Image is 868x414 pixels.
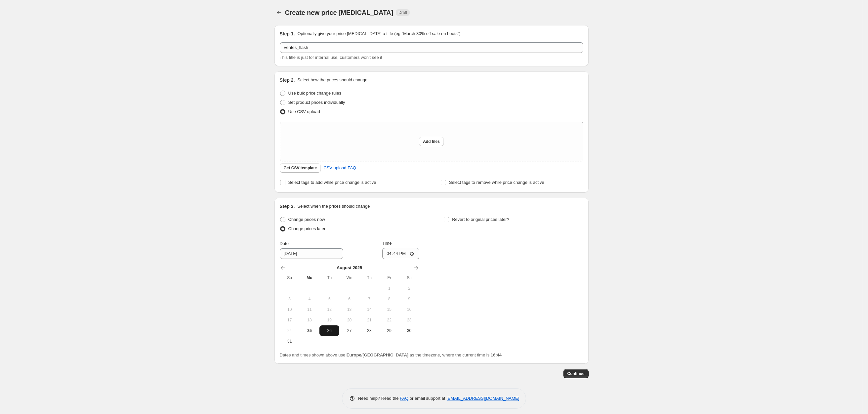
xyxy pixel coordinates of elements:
[280,304,300,315] button: Sunday August 10 2025
[282,307,297,312] span: 10
[446,396,519,401] a: [EMAIL_ADDRESS][DOMAIN_NAME]
[280,203,295,210] h2: Step 3.
[382,241,392,246] span: Time
[342,328,356,333] span: 27
[382,328,396,333] span: 29
[284,165,317,171] span: Get CSV template
[567,371,585,376] span: Continue
[288,109,320,114] span: Use CSV upload
[297,203,370,210] p: Select when the prices should change
[280,336,300,347] button: Sunday August 31 2025
[402,275,416,280] span: Sa
[399,283,419,294] button: Saturday August 2 2025
[288,100,345,105] span: Set product prices individually
[282,317,297,323] span: 17
[382,317,396,323] span: 22
[322,307,337,312] span: 12
[419,137,444,146] button: Add files
[379,283,399,294] button: Friday August 1 2025
[379,294,399,304] button: Friday August 8 2025
[362,307,377,312] span: 14
[297,77,367,83] p: Select how the prices should change
[300,272,319,283] th: Monday
[280,42,583,53] input: 30% off holiday sale
[280,294,300,304] button: Sunday August 3 2025
[280,55,382,60] span: This title is just for internal use, customers won't see it
[342,317,356,323] span: 20
[402,296,416,302] span: 9
[280,30,295,37] h2: Step 1.
[398,10,407,15] span: Draft
[278,263,288,272] button: Show previous month, July 2025
[563,369,589,378] button: Continue
[359,325,379,336] button: Thursday August 28 2025
[302,307,317,312] span: 11
[411,263,421,272] button: Show next month, September 2025
[319,294,339,304] button: Tuesday August 5 2025
[399,272,419,283] th: Saturday
[282,339,297,344] span: 31
[288,180,376,185] span: Select tags to add while price change is active
[322,317,337,323] span: 19
[319,325,339,336] button: Tuesday August 26 2025
[339,294,359,304] button: Wednesday August 6 2025
[339,272,359,283] th: Wednesday
[382,296,396,302] span: 8
[359,272,379,283] th: Thursday
[402,317,416,323] span: 23
[282,328,297,333] span: 24
[297,30,460,37] p: Optionally give your price [MEDICAL_DATA] a title (eg "March 30% off sale on boots")
[300,304,319,315] button: Monday August 11 2025
[362,275,377,280] span: Th
[402,328,416,333] span: 30
[382,307,396,312] span: 15
[347,352,408,357] b: Europe/[GEOGRAPHIC_DATA]
[382,248,419,259] input: 12:00
[280,248,343,259] input: 8/25/2025
[322,296,337,302] span: 5
[423,139,440,144] span: Add files
[400,396,408,401] a: FAQ
[379,272,399,283] th: Friday
[359,304,379,315] button: Thursday August 14 2025
[319,304,339,315] button: Tuesday August 12 2025
[402,286,416,291] span: 2
[280,163,321,173] button: Get CSV template
[302,328,317,333] span: 25
[300,315,319,325] button: Monday August 18 2025
[452,217,509,222] span: Revert to original prices later?
[280,77,295,83] h2: Step 2.
[322,328,337,333] span: 26
[399,304,419,315] button: Saturday August 16 2025
[300,294,319,304] button: Monday August 4 2025
[491,352,502,357] b: 16:44
[339,315,359,325] button: Wednesday August 20 2025
[339,325,359,336] button: Wednesday August 27 2025
[399,315,419,325] button: Saturday August 23 2025
[280,241,289,246] span: Date
[399,294,419,304] button: Saturday August 9 2025
[280,352,502,357] span: Dates and times shown above use as the timezone, where the current time is
[282,275,297,280] span: Su
[322,275,337,280] span: Tu
[285,9,393,16] span: Create new price [MEDICAL_DATA]
[339,304,359,315] button: Wednesday August 13 2025
[399,325,419,336] button: Saturday August 30 2025
[282,296,297,302] span: 3
[379,325,399,336] button: Friday August 29 2025
[300,325,319,336] button: Today Monday August 25 2025
[382,275,396,280] span: Fr
[288,226,326,231] span: Change prices later
[280,272,300,283] th: Sunday
[302,317,317,323] span: 18
[402,307,416,312] span: 16
[379,315,399,325] button: Friday August 22 2025
[323,165,356,171] span: CSV upload FAQ
[362,296,377,302] span: 7
[342,307,356,312] span: 13
[288,91,341,96] span: Use bulk price change rules
[342,275,356,280] span: We
[359,315,379,325] button: Thursday August 21 2025
[342,296,356,302] span: 6
[359,294,379,304] button: Thursday August 7 2025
